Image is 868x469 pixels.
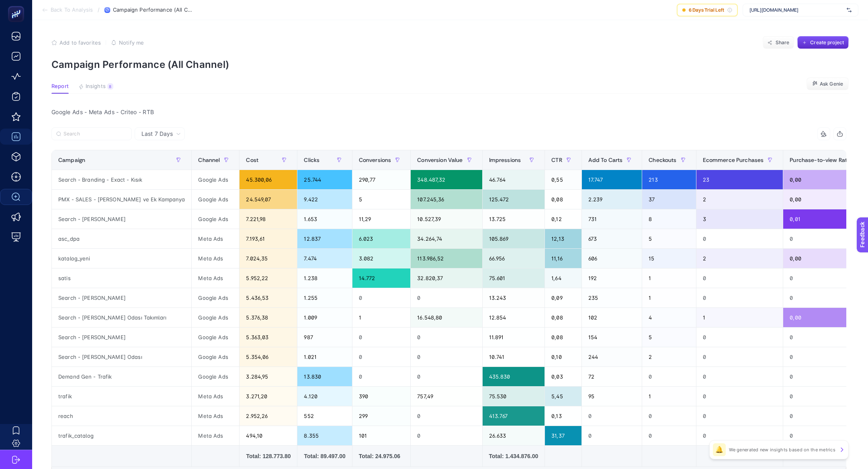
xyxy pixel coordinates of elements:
div: 154 [582,328,642,347]
div: asc_dpa [52,229,191,248]
div: 7.024,35 [240,249,297,268]
div: 1 [642,268,696,288]
div: Google Ads [192,347,239,367]
div: 413.767 [483,406,545,426]
div: Meta Ads [192,406,239,426]
div: 0 [696,347,783,367]
div: Google Ads [192,328,239,347]
div: 11.891 [483,328,545,347]
span: What kind of feedback do you have? [25,93,120,100]
div: reach [52,406,191,426]
div: 66.956 [483,249,545,268]
div: 0 [696,288,783,307]
div: 13.243 [483,288,545,307]
div: 192 [582,268,642,288]
button: Create project [797,36,849,49]
div: 25.744 [297,170,352,189]
div: 757,49 [411,387,482,406]
div: Meta Ads [192,229,239,248]
div: 3.284,95 [240,367,297,386]
div: 16.548,80 [411,308,482,327]
div: 5.376,38 [240,308,297,327]
div: 3.082 [352,249,411,268]
div: 2 [696,190,783,209]
div: 673 [582,229,642,248]
div: 0 [352,328,411,347]
div: 12,13 [545,229,581,248]
span: Notify me [119,39,144,46]
div: 0 [411,288,482,307]
div: 8 [107,83,113,90]
div: Search - [PERSON_NAME] [52,328,191,347]
div: 2.952,26 [240,406,297,426]
span: Ask Genie [820,81,843,87]
span: Checkouts [649,157,676,163]
div: 45.300,06 [240,170,297,189]
div: 0 [696,268,783,288]
div: 3.271,20 [240,387,297,406]
div: 552 [297,406,352,426]
button: Add to favorites [51,39,101,46]
div: 0 [411,406,482,426]
div: 12.854 [483,308,545,327]
span: Purchase-to-view Rate [790,157,850,163]
div: Meta Ads [192,268,239,288]
input: Search [63,131,127,137]
div: Google Ads [192,170,239,189]
div: 0 [352,288,411,307]
div: 95 [582,387,642,406]
div: 113.986,52 [411,249,482,268]
div: PMX - SALES - [PERSON_NAME] ve Ek Kampanya [52,190,191,209]
div: 5.363,03 [240,328,297,347]
div: 5 [352,190,411,209]
div: 2.239 [582,190,642,209]
div: 0 [411,367,482,386]
span: Clicks [304,157,319,163]
div: 5.354,06 [240,347,297,367]
span: Share [776,39,790,46]
div: 390 [352,387,411,406]
div: Search - [PERSON_NAME] [52,288,191,307]
div: 17.747 [582,170,642,189]
div: 0,08 [545,328,581,347]
div: Google Ads [192,288,239,307]
div: 0,03 [545,367,581,386]
div: 987 [297,328,352,347]
div: Meta Ads [192,426,239,445]
div: 5,45 [545,387,581,406]
div: 9.422 [297,190,352,209]
button: Notify me [111,39,144,46]
div: 0 [696,229,783,248]
div: 1 [642,387,696,406]
div: 11,29 [352,209,411,229]
div: 0 [411,328,482,347]
div: 0,09 [545,288,581,307]
div: 0 [696,367,783,386]
div: 26.633 [483,426,545,445]
div: Meta Ads [192,249,239,268]
span: I like something [35,114,83,122]
span: Cost [246,157,258,163]
div: 0 [642,406,696,426]
div: 3 [696,209,783,229]
div: 0,12 [545,209,581,229]
div: 1 [696,308,783,327]
div: 5.436,53 [240,288,297,307]
img: svg%3e [847,6,852,14]
span: 6 Days Trial Left [689,7,724,13]
div: 102 [582,308,642,327]
div: 1.238 [297,268,352,288]
span: Ecommerce Purchases [703,157,764,163]
div: 0,10 [545,347,581,367]
div: Search - Branding - Exact - Kısık [52,170,191,189]
div: Total: 89.497.00 [304,452,345,460]
div: Google Ads [192,209,239,229]
div: 0 [411,347,482,367]
div: 2 [642,347,696,367]
span: Channel [198,157,220,163]
div: 0 [642,367,696,386]
div: 0 [352,347,411,367]
div: 15 [642,249,696,268]
div: 8 [642,209,696,229]
span: Insights [86,83,106,90]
